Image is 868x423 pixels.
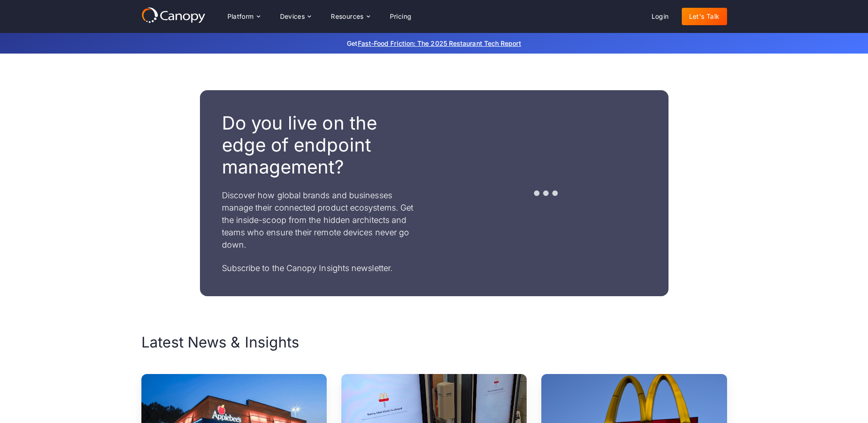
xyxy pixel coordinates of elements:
a: Let's Talk [682,8,727,25]
p: Subscribe to the Canopy Insights newsletter. [222,262,423,274]
div: Platform [220,7,267,26]
div: Devices [280,13,305,20]
a: Login [644,8,676,25]
a: Fast-Food Friction: The 2025 Restaurant Tech Report [358,39,521,47]
p: Discover how global brands and businesses manage their connected product ecosystems. Get the insi... [222,189,423,251]
div: Devices [273,7,318,26]
h2: Latest News & Insights [141,333,727,352]
div: Resources [331,13,364,20]
p: Get [210,38,658,48]
div: Resources [323,7,377,26]
div: Platform [227,13,254,20]
a: Pricing [383,8,419,25]
h1: Do you live on the edge of endpoint management? [222,112,423,178]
